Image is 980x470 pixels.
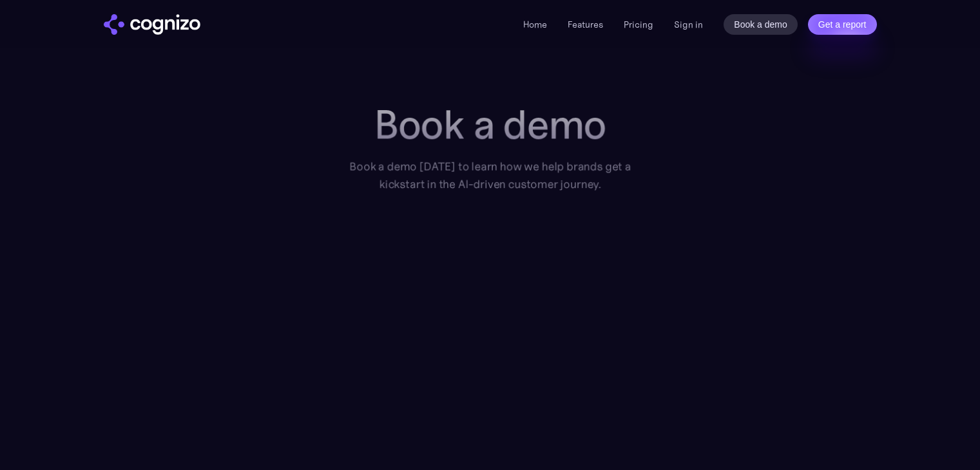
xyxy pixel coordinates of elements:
a: Get a report [808,14,877,35]
div: Book a demo [DATE] to learn how we help brands get a kickstart in the AI-driven customer journey. [331,158,648,193]
a: Features [568,19,603,30]
a: home [104,14,200,35]
a: Book a demo [724,14,798,35]
a: Home [523,19,547,30]
a: Pricing [624,19,653,30]
img: cognizo logo [104,14,200,35]
h1: Book a demo [331,102,648,147]
a: Sign in [674,17,703,32]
